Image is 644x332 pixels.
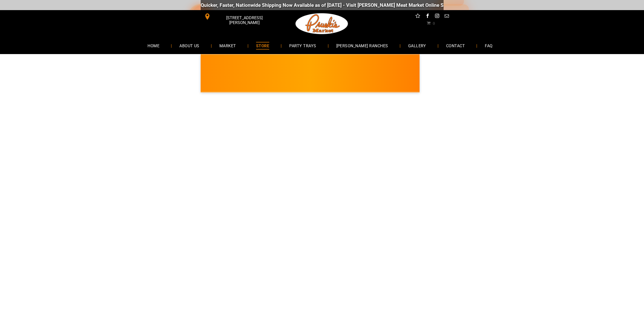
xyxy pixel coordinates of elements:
[401,39,434,52] a: GALLERY
[201,13,278,20] a: [STREET_ADDRESS][PERSON_NAME]
[212,39,244,52] a: MARKET
[282,39,324,52] a: PARTY TRAYS
[140,39,167,52] a: HOME
[439,39,472,52] a: CONTACT
[329,39,396,52] a: [PERSON_NAME] RANCHES
[434,13,440,20] a: instagram
[424,13,431,20] a: facebook
[248,39,277,52] a: STORE
[323,77,423,85] span: [PERSON_NAME] MARKET
[443,13,450,20] a: email
[172,39,207,52] a: ABOUT US
[131,2,438,8] div: Quicker, Faster, Nationwide Shipping Now Available as of [DATE] - Visit [PERSON_NAME] Meat Market...
[477,39,500,52] a: FAQ
[414,13,421,20] a: Social network
[212,13,277,28] span: [STREET_ADDRESS][PERSON_NAME]
[295,10,349,37] img: Pruski-s+Market+HQ+Logo2-1920w.png
[388,2,438,8] a: [DOMAIN_NAME][URL]
[433,21,435,25] span: 0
